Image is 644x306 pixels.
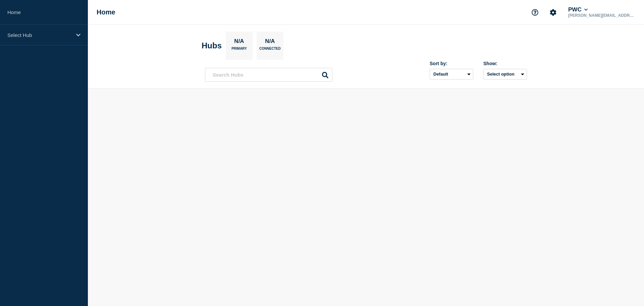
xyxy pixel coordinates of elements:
button: Account settings [546,5,560,19]
div: Show: [483,61,527,66]
button: PWC [567,6,589,13]
h2: Hubs [202,41,222,50]
select: Sort by [430,69,473,80]
p: Primary [231,47,247,54]
p: N/A [263,38,277,47]
button: Select option [483,69,527,80]
p: Connected [259,47,280,54]
p: [PERSON_NAME][EMAIL_ADDRESS][PERSON_NAME][DOMAIN_NAME] [567,13,637,18]
input: Search Hubs [205,68,332,82]
div: Sort by: [430,61,473,66]
button: Support [528,5,542,19]
p: N/A [232,38,247,47]
p: Select Hub [7,32,72,38]
h1: Home [97,8,115,16]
